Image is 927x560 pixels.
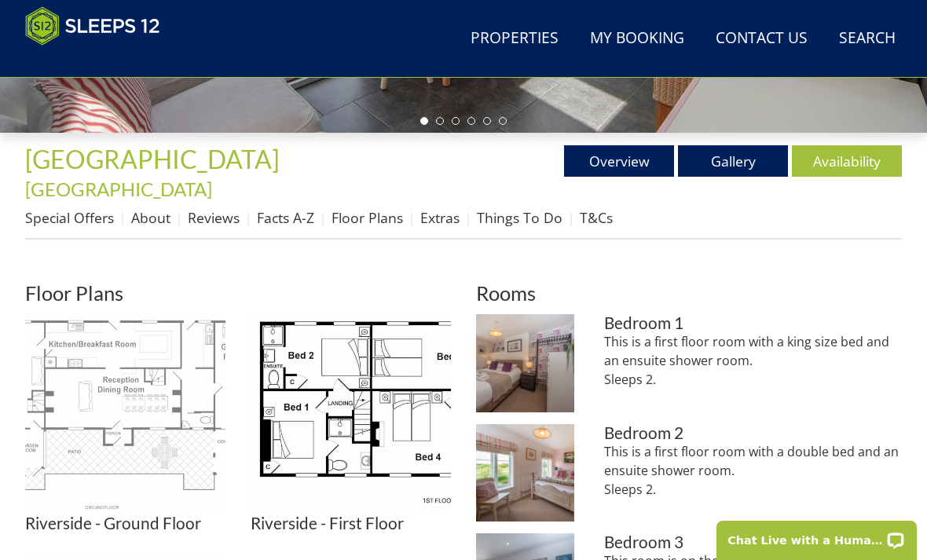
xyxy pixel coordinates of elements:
a: Gallery [678,145,788,177]
a: [GEOGRAPHIC_DATA] [25,144,284,174]
h3: Bedroom 2 [604,424,902,442]
p: This is a first floor room with a double bed and an ensuite shower room. Sleeps 2. [604,442,902,499]
img: Sleeps 12 [25,6,160,46]
iframe: Customer reviews powered by Trustpilot [17,55,182,68]
img: Bedroom 1 [476,314,574,412]
a: Extras [420,208,460,227]
img: Bedroom 2 [476,424,574,522]
iframe: LiveChat chat widget [706,511,927,560]
a: Reviews [188,208,240,227]
a: Overview [564,145,674,177]
a: [GEOGRAPHIC_DATA] [25,178,212,200]
span: - [25,150,291,200]
h3: Riverside - First Floor [251,514,451,533]
a: Floor Plans [332,208,403,227]
h3: Riverside - Ground Floor [25,514,225,533]
h2: Rooms [476,282,902,304]
a: Search [833,21,902,57]
a: Availability [792,145,902,177]
h3: Bedroom 1 [604,314,902,332]
h3: Bedroom 3 [604,533,902,551]
span: [GEOGRAPHIC_DATA] [25,144,280,174]
a: Special Offers [25,208,114,227]
a: Properties [464,21,565,57]
img: Riverside - Ground Floor [25,314,225,514]
h2: Floor Plans [25,282,451,304]
a: Contact Us [709,21,814,57]
a: About [131,208,170,227]
a: T&Cs [580,208,613,227]
a: Facts A-Z [257,208,314,227]
p: This is a first floor room with a king size bed and an ensuite shower room. Sleeps 2. [604,332,902,389]
a: Things To Do [477,208,562,227]
a: My Booking [584,21,691,57]
img: Riverside - First Floor [251,314,451,514]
